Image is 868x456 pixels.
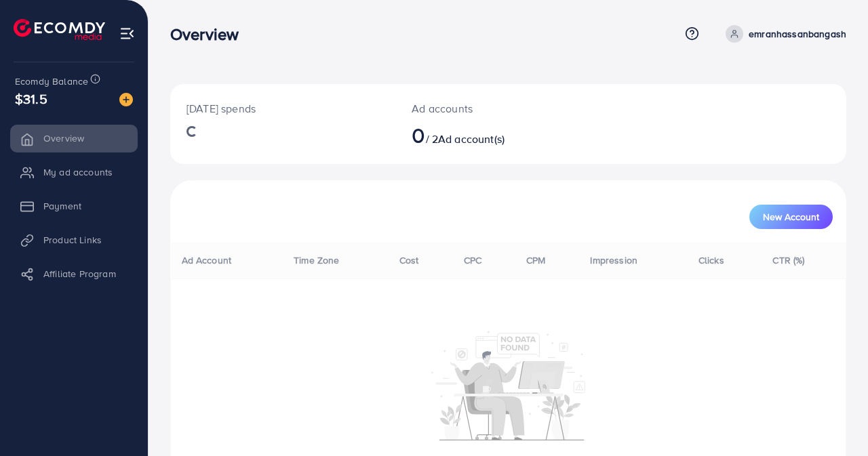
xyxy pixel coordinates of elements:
[763,212,819,222] span: New Account
[119,93,133,106] img: image
[15,75,88,88] span: Ecomdy Balance
[412,100,548,117] p: Ad accounts
[412,122,548,148] h2: / 2
[170,24,250,44] h3: Overview
[14,19,105,40] img: logo
[720,25,846,43] a: emranhassanbangash
[749,205,833,229] button: New Account
[186,100,379,117] p: [DATE] spends
[412,119,425,150] span: 0
[438,131,505,146] span: Ad account(s)
[749,26,846,42] p: emranhassanbangash
[15,89,47,108] span: $31.5
[119,26,135,41] img: menu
